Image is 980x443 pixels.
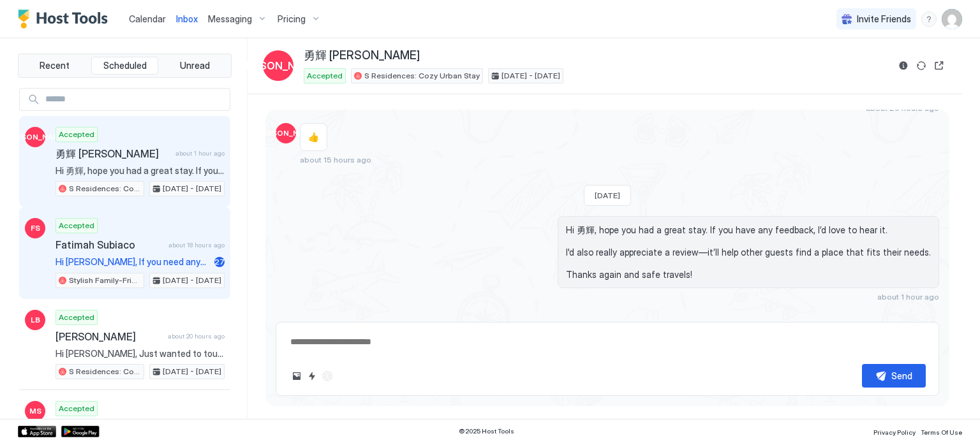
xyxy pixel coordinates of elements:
[278,13,306,25] span: Pricing
[40,89,230,110] input: Input Field
[18,54,232,78] div: tab-group
[18,426,56,437] a: App Store
[56,256,209,268] span: Hi [PERSON_NAME], If you need anything during your stay, please don’t hesitate to message me. I h...
[56,330,163,343] span: [PERSON_NAME]
[873,425,916,438] a: Privacy Policy
[56,238,163,251] span: Fatimah Subiaco
[304,368,320,384] button: Quick reply
[300,155,371,164] span: about 15 hours ago
[56,165,225,177] span: Hi 勇輝, hope you had a great stay. If you have any feedback, I’d love to hear it. I'd also really ...
[163,275,221,286] span: [DATE] - [DATE]
[56,348,225,359] span: Hi [PERSON_NAME], Just wanted to touch base and give you some more information about your stay. Y...
[61,426,100,437] a: Google Play Store
[307,70,343,82] span: Accepted
[59,403,94,414] span: Accepted
[896,58,911,73] button: Reservation information
[31,314,40,326] span: LB
[921,428,962,436] span: Terms Of Use
[255,127,318,139] span: [PERSON_NAME]
[40,60,70,71] span: Recent
[103,60,147,71] span: Scheduled
[914,58,929,73] button: Sync reservation
[289,368,304,384] button: Upload image
[163,366,221,377] span: [DATE] - [DATE]
[595,191,620,200] span: [DATE]
[163,183,221,194] span: [DATE] - [DATE]
[459,427,514,435] span: © 2025 Host Tools
[129,12,166,25] a: Calendar
[304,48,420,63] span: 勇輝 [PERSON_NAME]
[364,70,480,82] span: S Residences: Cozy Urban Stay
[891,369,912,382] div: Send
[236,58,321,73] span: [PERSON_NAME]
[942,9,962,29] div: User profile
[308,131,319,143] span: 👍
[31,222,40,234] span: FS
[21,57,89,75] button: Recent
[59,312,94,323] span: Accepted
[566,224,931,280] span: Hi 勇輝, hope you had a great stay. If you have any feedback, I’d love to hear it. I'd also really ...
[129,13,166,24] span: Calendar
[176,12,198,25] a: Inbox
[161,57,228,75] button: Unread
[168,241,225,249] span: about 18 hours ago
[873,428,916,436] span: Privacy Policy
[56,147,170,160] span: 勇輝 [PERSON_NAME]
[862,364,926,388] button: Send
[877,292,939,301] span: about 1 hour ago
[69,366,141,377] span: S Residences: Cozy Urban Stay
[175,149,225,157] span: about 1 hour ago
[69,183,141,194] span: S Residences: Cozy Urban Stay
[176,13,198,24] span: Inbox
[501,70,560,82] span: [DATE] - [DATE]
[18,10,114,29] a: Host Tools Logo
[921,425,962,438] a: Terms Of Use
[91,57,159,75] button: Scheduled
[208,13,252,25] span: Messaging
[4,131,67,143] span: [PERSON_NAME]
[59,220,94,231] span: Accepted
[59,129,94,140] span: Accepted
[168,332,225,340] span: about 20 hours ago
[69,275,141,286] span: Stylish Family-Friendly Home | Near [GEOGRAPHIC_DATA]
[13,400,43,430] iframe: Intercom live chat
[932,58,947,73] button: Open reservation
[857,13,911,25] span: Invite Friends
[921,11,937,27] div: menu
[180,60,210,71] span: Unread
[214,257,225,266] span: 27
